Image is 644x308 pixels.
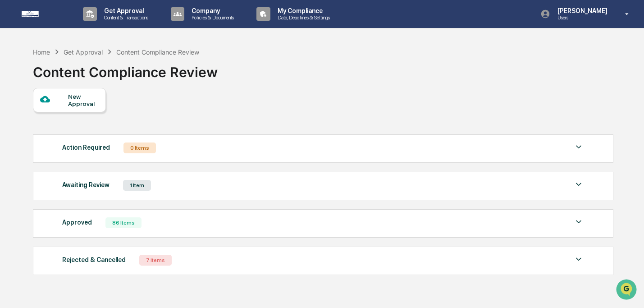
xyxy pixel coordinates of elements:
div: 1 Item [123,180,151,191]
span: Data Lookup [18,131,57,140]
a: 🗄️Attestations [62,110,115,126]
iframe: Open customer support [615,278,639,303]
div: Rejected & Cancelled [62,254,126,266]
p: [PERSON_NAME] [550,7,612,14]
div: 🔎 [9,132,16,139]
p: My Compliance [270,7,334,14]
div: Awaiting Review [62,179,110,191]
span: Attestations [74,114,112,123]
a: 🔎Data Lookup [5,127,60,143]
div: Content Compliance Review [33,57,218,80]
div: Approved [62,216,92,228]
div: 7 Items [139,255,172,266]
div: Get Approval [64,48,103,56]
div: Home [33,48,50,56]
p: Get Approval [97,7,153,14]
img: caret [573,179,584,190]
div: Action Required [62,142,110,153]
div: We're available if you need us! [31,78,114,85]
div: Start new chat [31,69,148,78]
div: 🖐️ [9,115,16,122]
a: Powered byPylon [64,152,109,160]
span: Pylon [90,153,109,160]
p: Data, Deadlines & Settings [270,14,334,21]
div: Content Compliance Review [116,48,199,56]
div: New Approval [68,93,98,107]
img: logo [22,11,65,17]
p: Policies & Documents [184,14,238,21]
p: Company [184,7,238,14]
img: caret [573,254,584,265]
p: Users [550,14,612,21]
button: Start new chat [153,72,164,83]
img: 1746055101610-c473b297-6a78-478c-a979-82029cc54cd1 [9,69,25,85]
div: 86 Items [105,217,142,228]
p: How can we help? [9,19,164,33]
img: caret [573,142,584,152]
a: 🖐️Preclearance [5,110,62,126]
p: Content & Transactions [97,14,153,21]
div: 0 Items [123,143,156,153]
div: 🗄️ [65,115,73,122]
img: caret [573,216,584,227]
span: Preclearance [18,114,58,123]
